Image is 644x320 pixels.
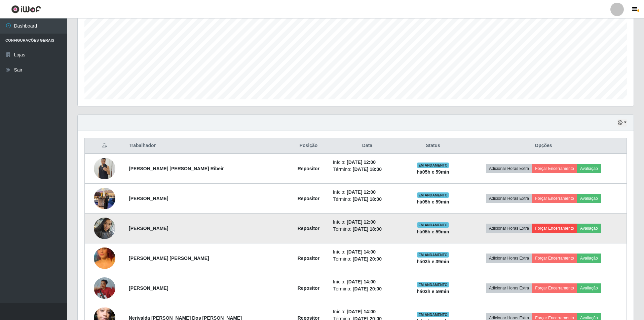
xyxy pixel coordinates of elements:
[347,309,376,314] time: [DATE] 14:00
[486,164,532,173] button: Adicionar Horas Extra
[347,219,376,225] time: [DATE] 12:00
[333,219,402,226] li: Início:
[298,166,319,171] strong: Repositor
[417,259,449,264] strong: há 03 h e 39 min
[532,254,577,263] button: Forçar Encerramento
[129,285,168,291] strong: [PERSON_NAME]
[532,194,577,203] button: Forçar Encerramento
[129,226,168,231] strong: [PERSON_NAME]
[298,285,319,291] strong: Repositor
[353,256,382,262] time: [DATE] 20:00
[406,138,460,154] th: Status
[532,164,577,173] button: Forçar Encerramento
[577,164,601,173] button: Avaliação
[486,224,532,233] button: Adicionar Horas Extra
[486,254,532,263] button: Adicionar Horas Extra
[532,283,577,293] button: Forçar Encerramento
[417,289,449,294] strong: há 03 h e 59 min
[94,184,115,213] img: 1755095833793.jpeg
[94,239,115,277] img: 1750776308901.jpeg
[129,166,224,171] strong: [PERSON_NAME] [PERSON_NAME] Ribeir
[417,163,449,168] span: EM ANDAMENTO
[460,138,627,154] th: Opções
[486,283,532,293] button: Adicionar Horas Extra
[417,252,449,258] span: EM ANDAMENTO
[417,282,449,287] span: EM ANDAMENTO
[94,277,115,299] img: 1750250389303.jpeg
[129,256,209,261] strong: [PERSON_NAME] [PERSON_NAME]
[298,256,319,261] strong: Repositor
[417,169,449,175] strong: há 05 h e 59 min
[353,286,382,291] time: [DATE] 20:00
[129,196,168,201] strong: [PERSON_NAME]
[329,138,406,154] th: Data
[333,166,402,173] li: Término:
[353,226,382,232] time: [DATE] 18:00
[333,285,402,292] li: Término:
[94,154,115,183] img: 1757507426037.jpeg
[577,283,601,293] button: Avaliação
[417,192,449,198] span: EM ANDAMENTO
[333,278,402,285] li: Início:
[125,138,288,154] th: Trabalhador
[417,222,449,228] span: EM ANDAMENTO
[298,226,319,231] strong: Repositor
[347,249,376,255] time: [DATE] 14:00
[577,194,601,203] button: Avaliação
[577,224,601,233] button: Avaliação
[417,312,449,317] span: EM ANDAMENTO
[333,196,402,203] li: Término:
[333,308,402,315] li: Início:
[333,159,402,166] li: Início:
[347,279,376,284] time: [DATE] 14:00
[417,199,449,204] strong: há 05 h e 59 min
[486,194,532,203] button: Adicionar Horas Extra
[417,229,449,234] strong: há 05 h e 59 min
[353,167,382,172] time: [DATE] 18:00
[298,196,319,201] strong: Repositor
[353,196,382,202] time: [DATE] 18:00
[532,224,577,233] button: Forçar Encerramento
[333,256,402,263] li: Término:
[333,248,402,256] li: Início:
[577,254,601,263] button: Avaliação
[347,159,376,165] time: [DATE] 12:00
[333,226,402,233] li: Término:
[94,214,115,242] img: 1758636912979.jpeg
[11,5,41,13] img: CoreUI Logo
[347,189,376,195] time: [DATE] 12:00
[288,138,329,154] th: Posição
[333,189,402,196] li: Início:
